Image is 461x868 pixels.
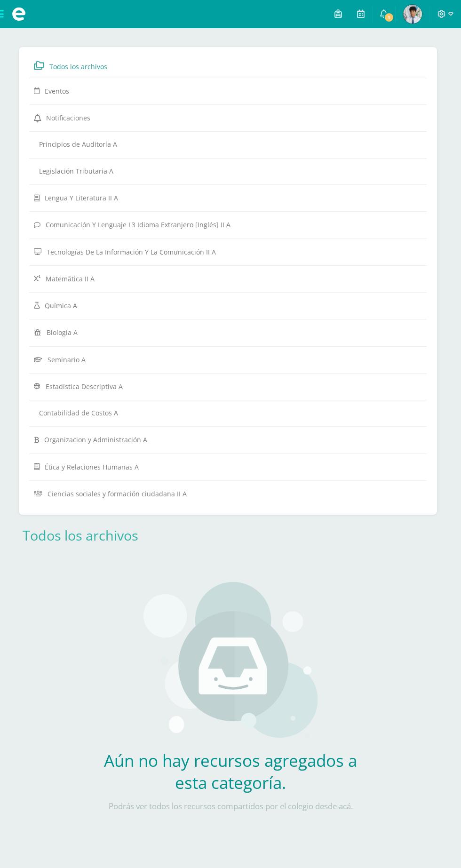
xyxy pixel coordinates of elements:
[39,408,118,417] span: Contabilidad de Costos A
[92,749,369,794] h2: Aún no hay recursos agregados a esta categoría.
[34,163,422,179] a: Legislación Tributaria A
[34,378,422,395] a: Estadística Descriptiva A
[403,5,422,24] img: 0f8a9e016b102ba03607021792f264b0.png
[46,382,123,391] span: Estadística Descriptiva A
[384,12,394,23] span: 1
[46,113,90,122] span: Notificaciones
[34,82,422,99] a: Eventos
[48,355,86,364] span: Seminario A
[34,243,422,260] a: Tecnologías De La Información Y La Comunicación II A
[34,351,422,368] a: Seminario A
[48,489,187,498] span: Ciencias sociales y formación ciudadana II A
[23,526,152,544] div: Todos los archivos
[23,526,138,544] a: Todos los archivos
[39,140,117,149] span: Principios de Auditoría A
[45,462,139,471] span: Ética y Relaciones Humanas A
[34,136,422,152] a: Principios de Auditoría A
[45,301,77,310] span: Química A
[34,216,422,233] a: Comunicación Y Lenguaje L3 Idioma Extranjero [Inglés] II A
[34,431,422,448] a: Organizacion y Administración A
[49,62,107,71] span: Todos los archivos
[34,485,422,502] a: Ciencias sociales y formación ciudadana II A
[143,582,318,742] img: stages.png
[47,247,216,256] span: Tecnologías De La Información Y La Comunicación II A
[46,220,230,229] span: Comunicación Y Lenguaje L3 Idioma Extranjero [Inglés] II A
[34,270,422,287] a: Matemática II A
[34,458,422,475] a: Ética y Relaciones Humanas A
[34,297,422,314] a: Química A
[45,87,69,96] span: Eventos
[47,328,78,337] span: Biología A
[46,274,95,283] span: Matemática II A
[34,57,422,74] a: Todos los archivos
[44,435,147,444] span: Organizacion y Administración A
[34,189,422,206] a: Lengua Y Literatura II A
[34,324,422,341] a: Biología A
[34,405,422,421] a: Contabilidad de Costos A
[34,109,422,126] a: Notificaciones
[45,193,118,202] span: Lengua Y Literatura II A
[39,167,113,175] span: Legislación Tributaria A
[92,801,369,812] p: Podrás ver todos los recursos compartidos por el colegio desde acá.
